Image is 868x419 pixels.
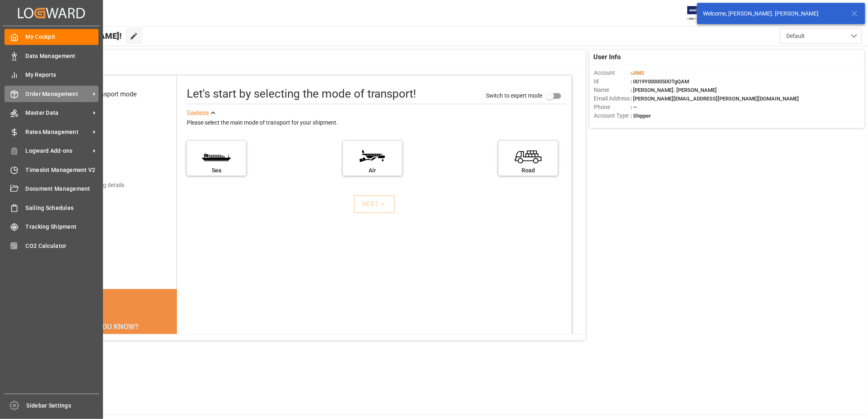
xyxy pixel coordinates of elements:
[594,94,631,103] span: Email Address
[26,204,99,212] span: Sailing Schedules
[4,200,98,216] a: Sailing Schedules
[4,162,98,178] a: Timeslot Management V2
[26,223,99,231] span: Tracking Shipment
[26,185,99,193] span: Document Management
[4,48,98,64] a: Data Management
[4,181,98,197] a: Document Management
[703,9,843,18] div: Welcome, [PERSON_NAME]. [PERSON_NAME]
[632,70,644,76] span: JIMS
[631,87,717,93] span: : [PERSON_NAME]. [PERSON_NAME]
[73,89,136,99] div: Select transport mode
[4,29,98,45] a: My Cockpit
[191,166,242,175] div: Sea
[26,71,99,79] span: My Reports
[594,69,631,77] span: Account
[187,118,566,128] div: Please select the main mode of transport for your shipment.
[4,219,98,235] a: Tracking Shipment
[631,104,637,110] span: : —
[594,86,631,94] span: Name
[26,33,99,41] span: My Cockpit
[73,181,124,189] div: Add shipping details
[503,166,554,175] div: Road
[46,318,177,335] div: DID YOU KNOW?
[187,85,416,103] div: Let's start by selecting the mode of transport!
[4,67,98,83] a: My Reports
[34,28,122,44] span: Hello [PERSON_NAME]!
[4,238,98,254] a: CO2 Calculator
[486,92,542,99] span: Switch to expert mode
[631,113,651,119] span: : Shipper
[26,242,99,250] span: CO2 Calculator
[594,77,631,86] span: Id
[187,108,209,118] div: See less
[594,52,621,62] span: User Info
[687,6,716,20] img: Exertis%20JAM%20-%20Email%20Logo.jpg_1722504956.jpg
[347,166,398,175] div: Air
[631,70,644,76] span: :
[26,90,90,98] span: Order Management
[26,52,99,60] span: Data Management
[631,78,689,85] span: : 0019Y0000050OTgQAM
[780,28,862,44] button: open menu
[786,32,805,40] span: Default
[362,199,387,209] div: NEXT
[354,195,395,213] button: NEXT
[594,111,631,120] span: Account Type
[27,401,100,410] span: Sidebar Settings
[594,103,631,111] span: Phone
[26,109,90,117] span: Master Data
[26,166,99,174] span: Timeslot Management V2
[26,147,90,155] span: Logward Add-ons
[631,96,799,102] span: : [PERSON_NAME][EMAIL_ADDRESS][PERSON_NAME][DOMAIN_NAME]
[26,128,90,136] span: Rates Management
